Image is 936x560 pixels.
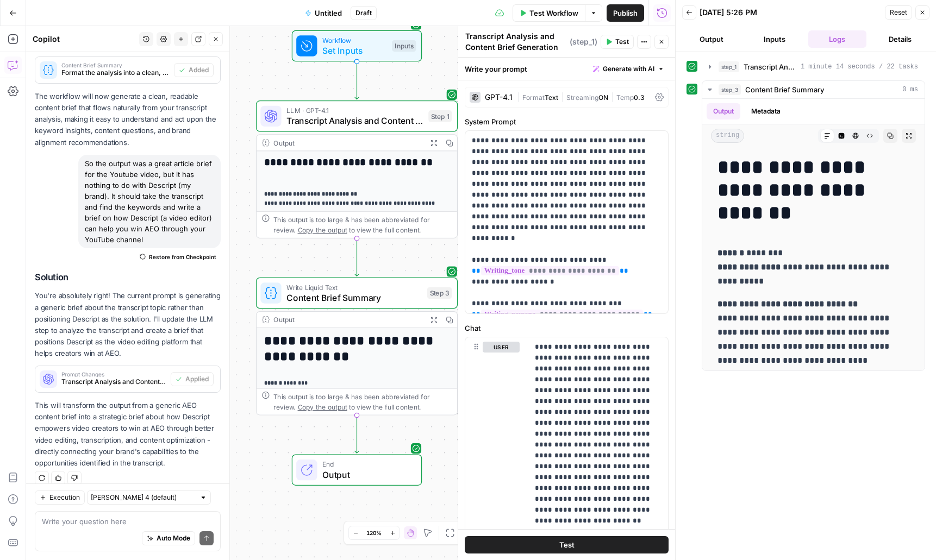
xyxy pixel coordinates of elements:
span: Test [615,37,629,47]
span: Untitled [315,8,342,18]
textarea: Transcript Analysis and Content Brief Generation [465,31,567,53]
span: Content Brief Summary [286,291,422,304]
button: Untitled [298,4,348,22]
span: Transcript Analysis and Content Brief Generation [744,61,796,72]
div: GPT-4.1 [485,93,513,101]
g: Edge from step_1 to step_3 [355,238,359,276]
span: 0.3 [634,93,645,102]
div: So the output was a great article brief for the Youtube video, but it has nothing to do with Desc... [78,155,221,248]
input: Claude Sonnet 4 (default) [91,492,195,503]
span: Transcript Analysis and Content Brief Generation [286,114,423,127]
button: Execution [35,490,85,505]
span: Write Liquid Text [286,282,422,292]
span: Publish [613,8,638,18]
button: Test [601,35,634,49]
p: You're absolutely right! The current prompt is generating a generic brief about the transcript to... [35,290,221,359]
span: step_1 [719,61,739,72]
div: Write your prompt [458,58,675,80]
span: ON [598,93,608,102]
div: This output is too large & has been abbreviated for review. to view the full content. [273,215,452,235]
p: The workflow will now generate a clean, readable content brief that flows naturally from your tra... [35,91,221,148]
div: EndOutput [256,454,458,485]
g: Edge from step_3 to end [355,416,359,453]
button: 0 ms [702,81,925,98]
button: Output [707,103,740,119]
span: Set Inputs [322,44,387,57]
button: Output [682,30,741,48]
button: Publish [607,4,644,22]
div: Output [273,137,422,148]
span: Test Workflow [529,8,578,18]
span: Auto Mode [157,533,190,543]
span: Text [545,93,558,102]
span: | [608,91,616,102]
button: user [483,342,520,353]
button: Test Workflow [513,4,585,22]
button: Reset [885,5,912,20]
div: Output [273,314,422,325]
span: Copy the output [298,403,347,411]
span: | [517,91,522,102]
button: Inputs [745,30,804,48]
span: step_3 [719,84,741,95]
div: Step 3 [427,287,452,299]
button: Auto Mode [142,531,195,545]
div: Inputs [392,40,416,52]
span: Workflow [322,35,387,45]
label: Chat [465,323,669,334]
span: End [322,459,411,469]
button: Applied [171,372,214,386]
span: Transcript Analysis and Content Brief Generation (step_1) [61,377,166,387]
span: Added [189,65,209,75]
span: Restore from Checkpoint [149,253,216,261]
button: Details [871,30,929,48]
span: Format [522,93,545,102]
h2: Solution [35,272,221,282]
span: Format the analysis into a clean, readable content brief [61,68,170,78]
span: Output [322,468,411,481]
div: This output is too large & has been abbreviated for review. to view the full content. [273,391,452,412]
button: Generate with AI [589,62,669,76]
button: Test [465,536,669,553]
button: Added [174,63,214,77]
span: Test [559,539,575,550]
div: Copilot [33,34,136,45]
span: Generate with AI [603,64,654,74]
span: Reset [890,8,907,17]
span: Streaming [566,93,598,102]
span: 120% [366,528,382,537]
button: Metadata [745,103,787,119]
button: Logs [808,30,867,48]
span: 1 minute 14 seconds / 22 tasks [801,62,918,72]
span: Execution [49,493,80,502]
div: 0 ms [702,99,925,370]
span: LLM · GPT-4.1 [286,105,423,115]
span: 0 ms [902,85,918,95]
div: LLM · GPT-4.1Transcript Analysis and Content Brief GenerationStep 1Output**** **** **** **** ****... [256,100,458,238]
g: Edge from start to step_1 [355,61,359,99]
span: Temp [616,93,634,102]
span: Content Brief Summary [61,62,170,68]
button: 1 minute 14 seconds / 22 tasks [702,58,925,75]
button: Restore from Checkpoint [135,250,221,263]
div: WorkflowSet InputsInputs [256,30,458,61]
span: | [558,91,566,102]
span: Applied [185,374,209,384]
span: Content Brief Summary [745,84,824,95]
div: Step 1 [428,110,452,122]
span: Copy the output [298,226,347,234]
p: This will transform the output from a generic AEO content brief into a strategic brief about how ... [35,400,221,469]
span: Prompt Changes [61,372,166,377]
label: System Prompt [465,116,669,127]
span: ( step_1 ) [570,36,597,47]
span: Draft [355,8,372,18]
span: string [711,129,744,143]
